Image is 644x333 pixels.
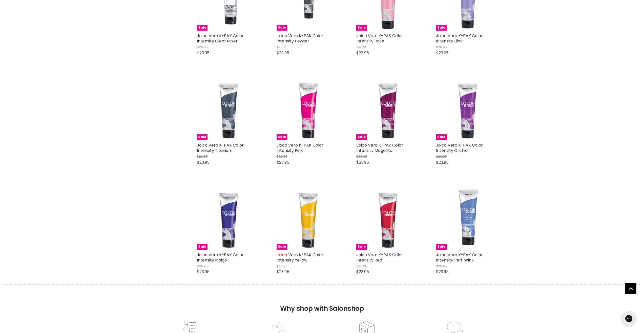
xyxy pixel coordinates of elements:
[277,33,323,44] a: Joico Vero K-PAK Color Intensity Pewter
[197,264,208,269] span: $26.95
[436,76,501,140] a: Joico Vero K-PAK Color Intensity OrchidSale
[356,33,403,44] a: Joico Vero K-PAK Color Intensity Rose
[436,185,501,250] img: Joico Vero K-PAK Color Intensity Peri-Wink
[367,185,410,250] img: Joico Vero K-PAK Color Intensity Red
[356,76,421,140] a: Joico Vero K-PAK Color Intensity MagentaSale
[277,142,323,153] a: Joico Vero K-PAK Color Intensity Pink
[197,50,210,56] span: $23.95
[619,309,639,328] iframe: Gorgias live chat messenger
[356,134,367,140] span: Sale
[197,244,207,250] span: Sale
[356,264,367,269] span: $26.95
[356,50,369,56] span: $23.95
[277,159,289,165] span: $23.95
[277,50,289,56] span: $23.95
[436,269,449,275] span: $23.95
[197,33,244,44] a: Joico Vero K-PAK Color Intensity Clear Mixer
[197,142,244,153] a: Joico Vero K-PAK Color Intensity Titanium
[197,76,261,140] a: Joico Vero K-PAK Color Intensity TitaniumSale
[436,252,483,263] a: Joico Vero K-PAK Color Intensity Peri-Wink
[197,25,207,31] span: Sale
[436,25,447,31] span: Sale
[436,154,447,159] span: $26.95
[287,76,330,140] img: Joico Vero K-PAK Color Intensity Pink
[356,159,369,165] span: $23.95
[436,264,447,269] span: $26.95
[436,134,447,140] span: Sale
[197,252,244,263] a: Joico Vero K-PAK Color Intensity Indigo
[436,45,447,50] span: $26.95
[207,76,251,140] img: Joico Vero K-PAK Color Intensity Titanium
[356,252,403,263] a: Joico Vero K-PAK Color Intensity Red
[197,154,208,159] span: $26.95
[197,269,210,275] span: $23.95
[3,284,641,320] h2: Why shop with Salonshop
[197,134,207,140] span: Sale
[367,76,410,140] img: Joico Vero K-PAK Color Intensity Magenta
[277,185,341,250] a: Joico Vero K-PAK Color Intensity YellowSale
[436,185,501,250] a: Joico Vero K-PAK Color Intensity Peri-WinkSale
[197,159,210,165] span: $23.95
[277,134,287,140] span: Sale
[277,154,287,159] span: $26.95
[277,264,287,269] span: $26.95
[447,76,490,140] img: Joico Vero K-PAK Color Intensity Orchid
[277,269,289,275] span: $23.95
[436,244,447,250] span: Sale
[356,244,367,250] span: Sale
[207,185,251,250] img: Joico Vero K-PAK Color Intensity Indigo
[277,25,287,31] span: Sale
[356,185,421,250] a: Joico Vero K-PAK Color Intensity RedSale
[625,283,636,294] a: Back to top
[197,185,261,250] a: Joico Vero K-PAK Color Intensity IndigoSale
[625,283,636,296] span: Back to top
[356,269,369,275] span: $23.95
[436,142,483,153] a: Joico Vero K-PAK Color Intensity Orchid
[277,76,341,140] a: Joico Vero K-PAK Color Intensity PinkSale
[277,45,287,50] span: $26.95
[356,142,403,153] a: Joico Vero K-PAK Color Intensity Magenta
[356,45,367,50] span: $26.95
[197,45,208,50] span: $26.95
[436,33,483,44] a: Joico Vero K-PAK Color Intensity Lilac
[356,154,367,159] span: $26.95
[277,252,323,263] a: Joico Vero K-PAK Color Intensity Yellow
[436,50,449,56] span: $23.95
[356,25,367,31] span: Sale
[277,244,287,250] span: Sale
[436,159,449,165] span: $23.95
[287,185,330,250] img: Joico Vero K-PAK Color Intensity Yellow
